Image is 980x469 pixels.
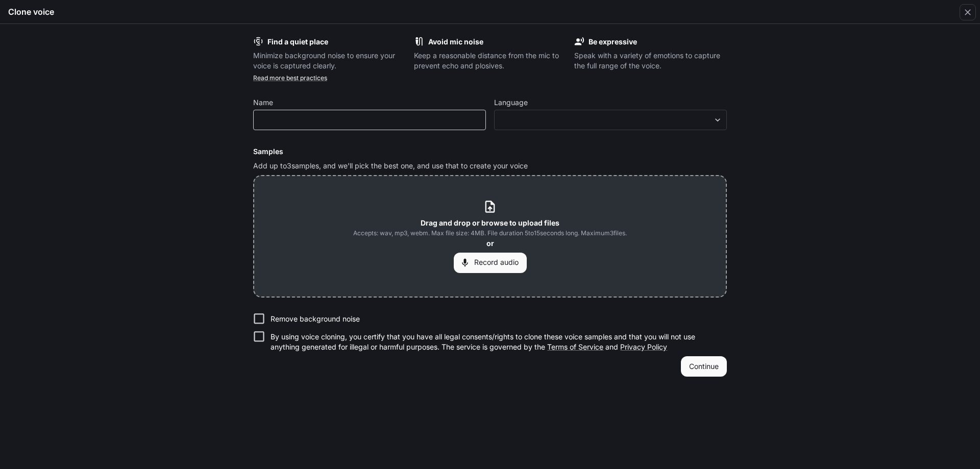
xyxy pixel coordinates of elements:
b: Avoid mic noise [428,37,483,46]
b: Find a quiet place [267,37,328,46]
a: Privacy Policy [620,342,667,351]
div: ​ [495,115,726,125]
b: Drag and drop or browse to upload files [421,218,559,227]
p: Remove background noise [271,314,360,324]
p: Language [494,99,528,106]
p: Minimize background noise to ensure your voice is captured clearly. [253,51,406,71]
b: Be expressive [589,37,637,46]
button: Record audio [454,253,527,273]
p: Speak with a variety of emotions to capture the full range of the voice. [574,51,727,71]
h6: Samples [253,146,727,157]
h5: Clone voice [8,6,54,17]
button: Continue [681,356,727,377]
span: Accepts: wav, mp3, webm. Max file size: 4MB. File duration 5 to 15 seconds long. Maximum 3 files. [353,228,627,238]
b: or [486,239,494,248]
p: Add up to 3 samples, and we'll pick the best one, and use that to create your voice [253,161,727,171]
a: Read more best practices [253,74,327,82]
p: By using voice cloning, you certify that you have all legal consents/rights to clone these voice ... [271,332,719,352]
p: Keep a reasonable distance from the mic to prevent echo and plosives. [414,51,567,71]
p: Name [253,99,273,106]
a: Terms of Service [547,342,603,351]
